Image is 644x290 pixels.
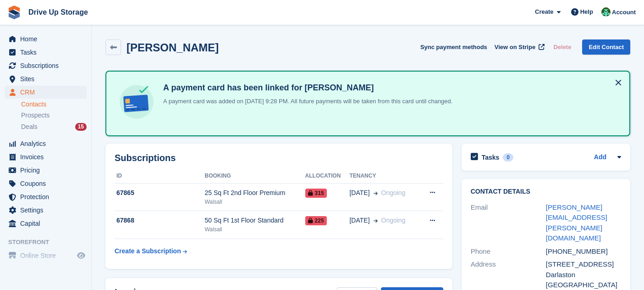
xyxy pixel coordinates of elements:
[21,122,87,132] a: Deals 15
[546,203,607,242] a: [PERSON_NAME][EMAIL_ADDRESS][PERSON_NAME][DOMAIN_NAME]
[20,164,75,177] span: Pricing
[20,190,75,203] span: Protection
[349,216,369,225] span: [DATE]
[20,177,75,190] span: Coupons
[115,153,443,163] h2: Subscriptions
[204,225,305,234] div: Walsall
[21,111,87,120] a: Prospects
[582,39,630,55] a: Edit Contact
[305,169,350,184] th: Allocation
[115,188,204,198] div: 67865
[5,59,87,72] a: menu
[546,259,621,270] div: [STREET_ADDRESS]
[5,151,87,163] a: menu
[482,153,500,162] h2: Tasks
[5,46,87,59] a: menu
[75,123,87,131] div: 15
[471,246,546,257] div: Phone
[305,189,327,198] span: 315
[160,83,452,93] h4: A payment card has been linked for [PERSON_NAME]
[25,5,92,20] a: Drive Up Storage
[420,39,487,55] button: Sync payment methods
[546,270,621,280] div: Darlaston
[115,246,181,256] div: Create a Subscription
[204,188,305,198] div: 25 Sq Ft 2nd Floor Premium
[8,238,91,247] span: Storefront
[5,72,87,85] a: menu
[20,46,75,59] span: Tasks
[5,204,87,217] a: menu
[21,123,38,131] span: Deals
[21,100,87,109] a: Contacts
[117,83,156,121] img: card-linked-ebf98d0992dc2aeb22e95c0e3c79077019eb2392cfd83c6a337811c24bc77127.svg
[471,188,621,195] h2: Contact Details
[381,189,406,196] span: Ongoing
[204,198,305,206] div: Walsall
[546,246,621,257] div: [PHONE_NUMBER]
[20,59,75,72] span: Subscriptions
[495,43,535,52] span: View on Stripe
[115,216,204,225] div: 67868
[20,249,75,262] span: Online Store
[5,217,87,230] a: menu
[5,177,87,190] a: menu
[305,216,327,225] span: 225
[381,217,406,224] span: Ongoing
[5,164,87,177] a: menu
[115,243,187,260] a: Create a Subscription
[204,169,305,184] th: Booking
[20,151,75,163] span: Invoices
[204,216,305,225] div: 50 Sq Ft 1st Floor Standard
[594,152,606,163] a: Add
[20,86,75,99] span: CRM
[471,202,546,244] div: Email
[612,8,636,17] span: Account
[127,41,219,54] h2: [PERSON_NAME]
[550,39,575,55] button: Delete
[5,190,87,203] a: menu
[20,137,75,150] span: Analytics
[5,137,87,150] a: menu
[349,169,419,184] th: Tenancy
[535,7,553,17] span: Create
[160,97,452,106] p: A payment card was added on [DATE] 9:28 PM. All future payments will be taken from this card unti...
[20,33,75,45] span: Home
[76,250,87,261] a: Preview store
[580,7,593,17] span: Help
[503,153,513,162] div: 0
[20,204,75,217] span: Settings
[601,7,611,17] img: Camille
[5,33,87,45] a: menu
[20,72,75,85] span: Sites
[349,188,369,198] span: [DATE]
[7,6,21,19] img: stora-icon-8386f47178a22dfd0bd8f6a31ec36ba5ce8667c1dd55bd0f319d3a0aa187defe.svg
[115,169,204,184] th: ID
[21,111,50,120] span: Prospects
[5,86,87,99] a: menu
[491,39,546,55] a: View on Stripe
[5,249,87,262] a: menu
[20,217,75,230] span: Capital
